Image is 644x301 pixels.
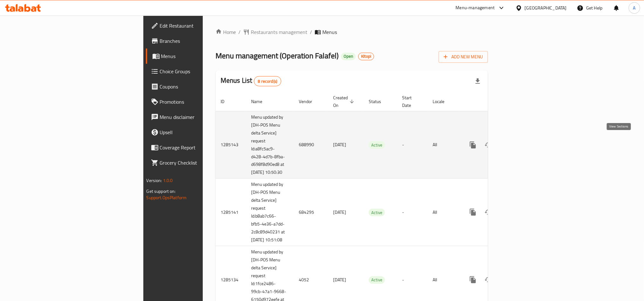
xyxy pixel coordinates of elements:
span: Get support on: [147,187,176,195]
span: Menus [161,52,246,60]
span: Locale [433,98,453,105]
a: Coupons [146,79,251,94]
div: Total records count [254,76,282,86]
a: Menu disclaimer [146,109,251,125]
div: Menu-management [456,4,495,12]
span: Version: [147,176,162,185]
td: Menu updated by [DH-POS Menu delta Service] request Id:a8fc5ac9-d428-4d7b-8fba-d698f8d90ed8 at [D... [246,111,294,179]
button: Change Status [481,272,496,287]
a: Support.OpsPlatform [147,193,187,202]
button: Add New Menu [439,51,488,63]
span: ID [221,98,233,105]
span: Open [341,54,356,59]
a: Upsell [146,125,251,140]
a: Branches [146,33,251,49]
div: Active [369,276,385,284]
span: Coverage Report [160,144,246,151]
button: Change Status [481,205,496,220]
a: Restaurants management [243,28,307,36]
span: Start Date [402,94,420,109]
span: Status [369,98,389,105]
a: Coverage Report [146,140,251,155]
div: Open [341,53,356,60]
span: Menus [322,28,337,36]
div: Active [369,209,385,216]
span: Created On [333,94,356,109]
button: more [465,272,481,287]
a: Promotions [146,94,251,109]
span: Active [369,209,385,216]
span: Grocery Checklist [160,159,246,167]
span: Active [369,276,385,284]
a: Choice Groups [146,64,251,79]
button: more [465,205,481,220]
span: Choice Groups [160,68,246,75]
span: Name [251,98,271,105]
span: Menu management ( Operation Falafel ) [216,49,339,63]
span: Upsell [160,128,246,136]
span: [DATE] [333,208,346,216]
h2: Menus List [221,76,281,86]
th: Actions [460,92,531,111]
span: Branches [160,37,246,45]
span: Edit Restaurant [160,22,246,29]
span: Promotions [160,98,246,106]
nav: breadcrumb [216,28,488,36]
div: Export file [470,74,485,89]
a: Edit Restaurant [146,18,251,33]
td: 688990 [294,111,328,179]
span: 1.0.0 [163,176,173,185]
span: Active [369,141,385,149]
td: - [397,111,428,179]
span: Kitopi [359,54,374,59]
span: 8 record(s) [254,78,281,84]
span: Coupons [160,83,246,90]
button: more [465,137,481,153]
a: Menus [146,49,251,64]
span: Menu disclaimer [160,113,246,121]
td: - [397,179,428,246]
td: All [428,111,460,179]
span: [DATE] [333,276,346,284]
a: Grocery Checklist [146,155,251,170]
span: Add New Menu [444,53,483,61]
td: All [428,179,460,246]
div: [GEOGRAPHIC_DATA] [525,4,567,11]
span: A [633,4,636,11]
div: Active [369,141,385,149]
span: [DATE] [333,141,346,149]
li: / [310,28,312,36]
td: Menu updated by [DH-POS Menu delta Service] request Id:b8ab7c66-bfb5-4e36-a7dd-2c8c89d40231 at [D... [246,179,294,246]
td: 684295 [294,179,328,246]
span: Vendor [299,98,320,105]
span: Restaurants management [251,28,307,36]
